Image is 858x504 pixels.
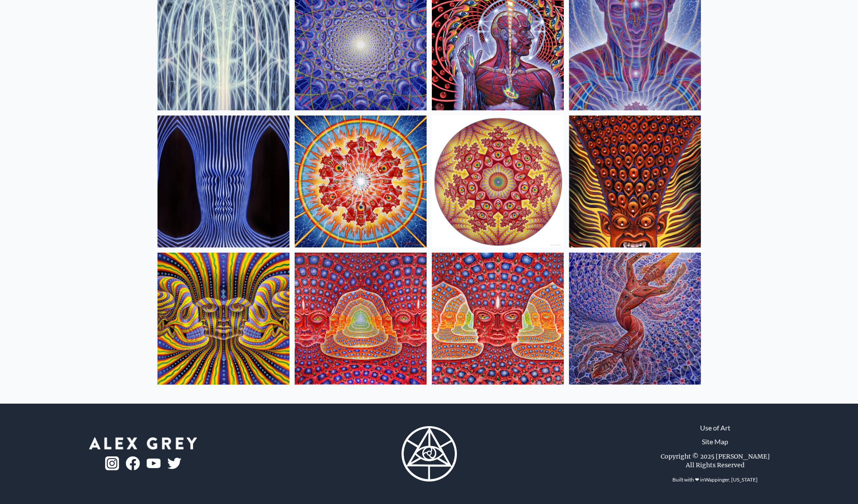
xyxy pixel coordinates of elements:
div: Copyright © 2025 [PERSON_NAME] [661,452,770,461]
div: Built with ❤ in [669,473,761,487]
a: Use of Art [700,423,730,433]
img: youtube-logo.png [147,459,161,469]
img: ig-logo.png [105,456,119,470]
img: fb-logo.png [126,456,140,470]
div: All Rights Reserved [686,461,745,469]
a: Wappinger, [US_STATE] [704,476,758,483]
img: twitter-logo.png [167,458,181,469]
a: Site Map [702,437,728,447]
